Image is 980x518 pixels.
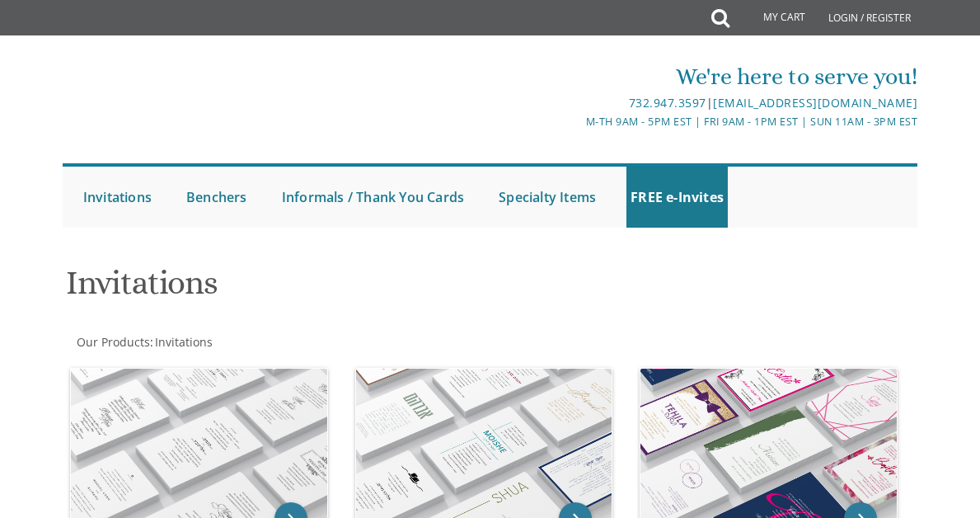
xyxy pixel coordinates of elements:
div: : [63,334,917,351]
a: [EMAIL_ADDRESS][DOMAIN_NAME] [713,95,917,111]
span: Invitations [155,334,213,350]
a: Our Products [75,334,150,350]
a: Specialty Items [495,167,600,228]
a: Benchers [182,167,251,228]
img: Wedding Invitations [71,369,327,518]
a: Invitations [153,334,213,350]
div: We're here to serve you! [349,60,918,93]
a: Invitations [79,167,156,228]
a: 732.947.3597 [629,95,706,111]
h1: Invitations [66,265,914,313]
div: M-Th 9am - 5pm EST | Fri 9am - 1pm EST | Sun 11am - 3pm EST [349,113,918,130]
a: FREE e-Invites [626,167,728,228]
div: | [349,93,918,113]
a: Informals / Thank You Cards [278,167,468,228]
a: My Cart [728,2,817,35]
